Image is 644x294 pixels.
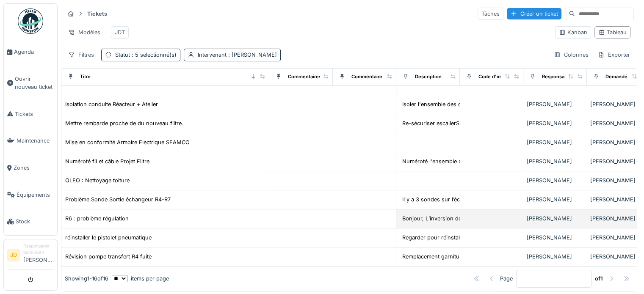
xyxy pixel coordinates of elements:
a: Stock [4,208,57,235]
div: Isoler l'ensemble des conduites des réacteurs v... [402,100,530,108]
div: items per page [112,275,169,283]
div: Exporter [594,49,634,61]
div: Numéroté l'ensemble des fils et câble seloin pl... [402,157,527,165]
li: JD [7,249,20,261]
a: Ouvrir nouveau ticket [4,66,57,101]
span: Agenda [14,48,54,56]
div: Il y a 3 sondes sur l’échangeur : une à l’entré... [402,195,523,203]
strong: Tickets [84,10,111,18]
div: réinstaller le pistolet pneumatique [65,234,152,242]
a: Maintenance [4,127,57,154]
a: Agenda [4,38,57,66]
div: Regarder pour réinstaller le pistolet pneumati... [402,234,523,242]
img: Badge_color-CXgf-gQk.svg [18,8,43,34]
div: Créer un ticket [507,8,561,19]
div: Bonjour, L’inversion des débitmètres fin juin... [402,214,521,223]
li: [PERSON_NAME] [23,243,54,267]
div: Demandé par [605,73,636,80]
div: Page [500,275,513,283]
div: Kanban [559,28,587,36]
div: JDT [115,28,125,36]
div: [PERSON_NAME] [527,176,583,184]
div: Commentaire final [351,73,393,80]
span: Zones [14,164,54,172]
div: Remplacement garniture mécanique [402,253,494,261]
div: Showing 1 - 16 of 16 [65,275,108,283]
span: Équipements [17,191,54,199]
span: Ouvrir nouveau ticket [15,75,54,91]
div: [PERSON_NAME] [527,214,583,223]
div: Description [415,73,442,80]
div: Problème Sonde Sortie échangeur R4-R7 [65,195,171,203]
div: R6 : problème régulation [65,214,129,223]
div: Révision pompe transfert R4 fuite [65,253,152,261]
div: Modèles [64,26,104,38]
div: [PERSON_NAME] [527,157,583,165]
span: Stock [16,217,54,225]
div: Intervenant [198,51,277,59]
div: Tâches [478,8,503,20]
a: Équipements [4,181,57,209]
strong: of 1 [595,275,603,283]
div: Isolation conduite Réacteur + Atelier [65,100,158,108]
div: Responsable technicien [23,243,54,256]
div: [PERSON_NAME] [527,253,583,261]
span: Tickets [15,110,54,118]
div: [PERSON_NAME] [527,100,583,108]
span: : [PERSON_NAME] [227,52,277,58]
div: [PERSON_NAME] [527,138,583,146]
div: Tableau [598,28,627,36]
span: Maintenance [17,137,54,145]
div: [PERSON_NAME] [527,195,583,203]
div: [PERSON_NAME] [527,119,583,127]
div: Mettre rembarde proche de du nouveau filtre. [65,119,183,127]
div: Numéroté fil et câble Projet Filtre [65,157,149,165]
div: Colonnes [550,49,592,61]
div: Re-sécuriser escalierS entre enfuteuse cave pro... [402,119,531,127]
a: Tickets [4,101,57,128]
div: OLEO : Nettoyage toiture [65,176,130,184]
a: JD Responsable technicien[PERSON_NAME] [7,243,54,269]
div: Statut [115,51,177,59]
div: Titre [80,73,91,80]
div: Commentaires de clôture des tâches [288,73,373,80]
div: [PERSON_NAME] [527,234,583,242]
div: Code d'imputation [478,73,521,80]
span: : 5 sélectionné(s) [130,52,177,58]
a: Zones [4,154,57,181]
div: Mise en conformité Armoire Electrique SEAMCO [65,138,190,146]
div: Filtres [64,49,98,61]
div: Responsable [542,73,572,80]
